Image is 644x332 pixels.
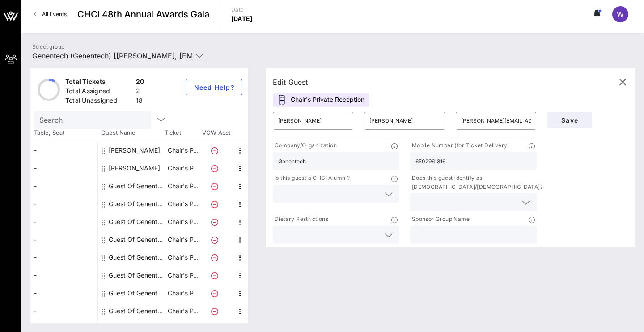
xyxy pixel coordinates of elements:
[273,93,369,107] div: Chair's Private Reception
[30,159,97,177] div: -
[555,116,585,124] span: Save
[278,114,348,128] input: First Name*
[193,83,235,91] span: Need Help?
[165,195,201,213] p: Chair's P…
[231,14,253,23] p: [DATE]
[231,5,253,14] p: Date
[30,177,97,195] div: -
[273,141,337,150] p: Company/Organization
[410,215,470,224] p: Sponsor Group Name
[165,159,201,177] p: Chair's P…
[165,231,201,249] p: Chair's P…
[109,141,160,159] div: Joy Russell
[30,249,97,266] div: -
[165,284,201,302] p: Chair's P…
[109,302,165,320] div: Guest Of Genentech
[612,6,628,22] div: W
[30,195,97,213] div: -
[65,87,132,98] div: Total Assigned
[30,231,97,249] div: -
[165,129,200,137] span: Ticket
[617,10,624,19] span: W
[109,231,165,249] div: Guest Of Genentech
[65,96,132,107] div: Total Unassigned
[30,284,97,302] div: -
[165,177,201,195] p: Chair's P…
[109,195,165,213] div: Guest Of Genentech
[410,141,509,150] p: Mobile Number (for Ticket Delivery)
[165,266,201,284] p: Chair's P…
[109,284,165,302] div: Guest Of Genentech
[273,215,328,224] p: Dietary Restrictions
[109,159,160,177] div: Quita Highsmith
[65,77,132,88] div: Total Tickets
[32,43,64,50] label: Select group
[273,174,350,183] p: Is this guest a CHCI Alumni?
[136,77,144,88] div: 20
[109,177,165,195] div: Guest Of Genentech
[273,76,314,88] div: Edit Guest
[30,302,97,320] div: -
[97,129,165,137] span: Guest Name
[312,79,314,86] span: -
[30,266,97,284] div: -
[109,213,165,231] div: Guest Of Genentech
[30,129,97,137] span: Table, Seat
[410,174,543,191] p: Does this guest identify as [DEMOGRAPHIC_DATA]/[DEMOGRAPHIC_DATA]?
[30,213,97,231] div: -
[547,112,592,128] button: Save
[200,129,232,137] span: VOW Acct
[165,141,201,159] p: Chair's P…
[109,266,165,284] div: Guest Of Genentech
[30,141,97,159] div: -
[109,249,165,266] div: Guest Of Genentech
[165,213,201,231] p: Chair's P…
[165,302,201,320] p: Chair's P…
[186,79,242,95] button: Need Help?
[369,114,439,128] input: Last Name*
[165,249,201,266] p: Chair's P…
[42,11,67,17] span: All Events
[136,96,144,107] div: 18
[461,114,531,128] input: Email*
[77,8,209,21] span: CHCI 48th Annual Awards Gala
[136,87,144,98] div: 2
[29,7,72,21] a: All Events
